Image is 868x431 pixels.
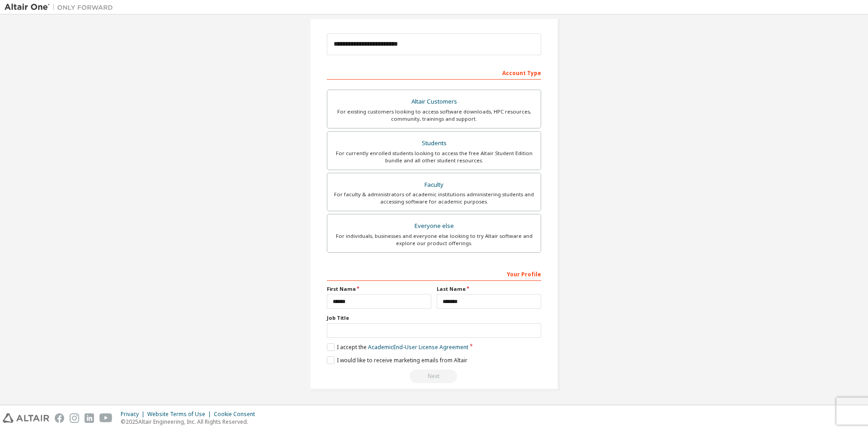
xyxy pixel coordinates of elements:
div: Account Type [327,65,541,80]
img: Altair One [5,3,118,12]
label: Job Title [327,314,541,322]
div: Students [333,137,535,150]
img: instagram.svg [70,413,79,423]
div: Altair Customers [333,95,535,108]
label: Last Name [437,285,541,293]
div: Cookie Consent [214,411,260,418]
div: Your Profile [327,266,541,281]
div: Everyone else [333,220,535,232]
div: For individuals, businesses and everyone else looking to try Altair software and explore our prod... [333,232,535,247]
div: Website Terms of Use [147,411,214,418]
div: Privacy [121,411,147,418]
label: First Name [327,285,431,293]
a: Academic End-User License Agreement [368,343,468,351]
div: Faculty [333,179,535,191]
img: youtube.svg [99,413,113,423]
img: linkedin.svg [85,413,94,423]
p: © 2025 Altair Engineering, Inc. All Rights Reserved. [121,418,260,426]
div: For faculty & administrators of academic institutions administering students and accessing softwa... [333,191,535,205]
label: I would like to receive marketing emails from Altair [327,356,467,364]
div: For currently enrolled students looking to access the free Altair Student Edition bundle and all ... [333,150,535,164]
img: facebook.svg [55,413,64,423]
div: Read and acccept EULA to continue [327,369,541,383]
label: I accept the [327,343,468,351]
img: altair_logo.svg [3,413,49,423]
div: For existing customers looking to access software downloads, HPC resources, community, trainings ... [333,108,535,123]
